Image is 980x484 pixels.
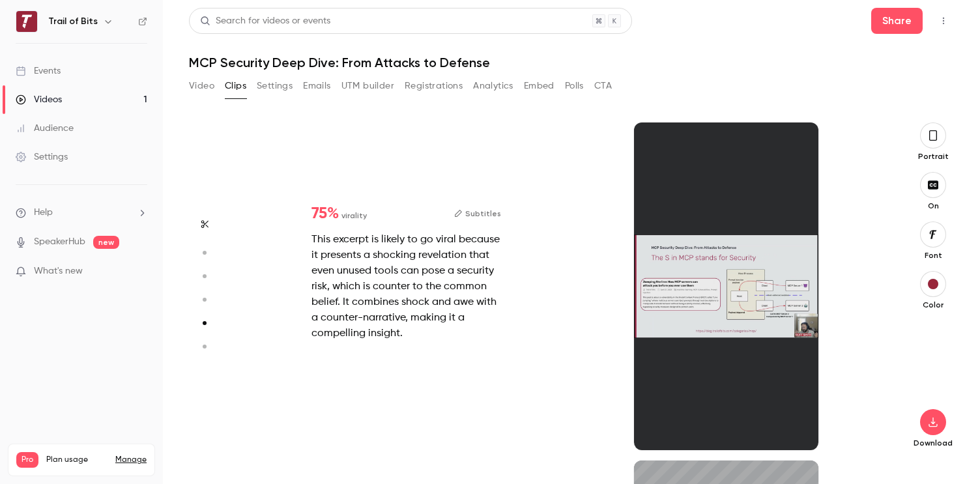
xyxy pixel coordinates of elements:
button: Registrations [405,76,463,96]
button: Top Bar Actions [933,10,954,31]
button: Subtitles [454,206,501,221]
iframe: Noticeable Trigger [132,266,147,278]
span: Plan usage [46,455,108,465]
button: Polls [565,76,584,96]
p: Color [912,300,954,310]
p: Download [912,438,954,448]
span: Help [34,206,53,220]
p: Font [912,250,954,261]
span: What's new [34,264,83,278]
div: This excerpt is likely to go viral because it presents a shocking revelation that even unused too... [311,232,501,341]
div: Events [16,64,61,78]
p: Portrait [912,151,954,162]
button: Clips [225,76,246,96]
span: virality [341,210,367,221]
h1: MCP Security Deep Dive: From Attacks to Defense [189,55,954,70]
button: CTA [594,76,612,96]
span: 75 % [311,206,339,221]
button: Analytics [473,76,513,96]
div: Search for videos or events [200,14,330,28]
a: SpeakerHub [34,235,85,249]
button: Settings [257,76,293,96]
p: On [912,201,954,211]
button: Video [189,76,214,96]
span: Pro [16,452,38,468]
div: Settings [16,150,68,164]
div: Videos [16,93,62,106]
button: Emails [303,76,330,96]
button: Share [871,8,923,34]
span: new [93,236,119,249]
button: UTM builder [341,76,394,96]
div: Audience [16,122,74,135]
li: help-dropdown-opener [16,206,147,220]
img: Trail of Bits [16,11,37,32]
h6: Trail of Bits [48,15,98,28]
a: Manage [115,455,147,465]
button: Embed [524,76,555,96]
